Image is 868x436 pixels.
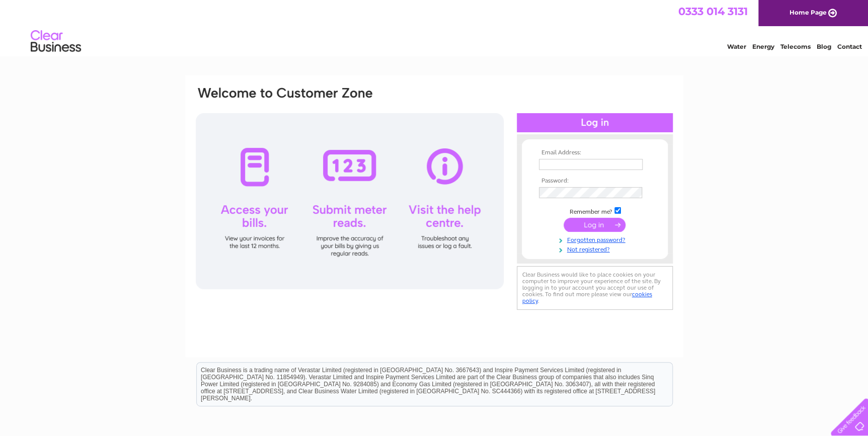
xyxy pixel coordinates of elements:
[30,26,82,57] img: logo.png
[536,178,653,185] th: Password:
[536,206,653,216] td: Remember me?
[817,43,831,50] a: Blog
[752,43,774,50] a: Energy
[197,6,672,49] div: Clear Business is a trading name of Verastar Limited (registered in [GEOGRAPHIC_DATA] No. 3667643...
[564,218,625,232] input: Submit
[522,291,652,304] a: cookies policy
[539,244,653,253] a: Not registered?
[727,43,746,50] a: Water
[837,43,862,50] a: Contact
[780,43,811,50] a: Telecoms
[536,149,653,156] th: Email Address:
[539,234,653,244] a: Forgotten password?
[517,266,673,310] div: Clear Business would like to place cookies on your computer to improve your experience of the sit...
[678,5,748,18] a: 0333 014 3131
